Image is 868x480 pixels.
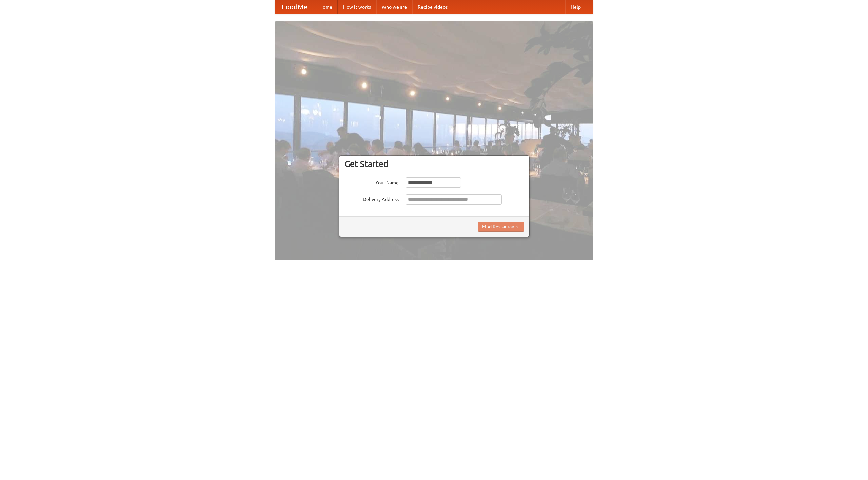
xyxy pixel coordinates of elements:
button: Find Restaurants! [478,222,524,232]
label: Your Name [344,177,399,186]
a: Who we are [376,0,412,14]
a: Help [565,0,586,14]
label: Delivery Address [344,194,399,203]
a: Recipe videos [412,0,453,14]
a: How it works [338,0,376,14]
a: FoodMe [275,0,314,14]
a: Home [314,0,338,14]
h3: Get Started [344,159,524,169]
